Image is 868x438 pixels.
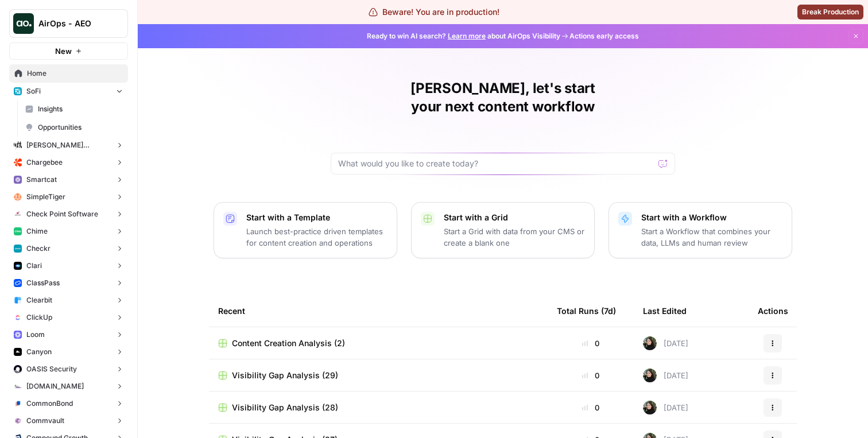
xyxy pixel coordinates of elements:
button: Loom [9,326,128,343]
img: wev6amecshr6l48lvue5fy0bkco1 [14,331,22,339]
img: eoqc67reg7z2luvnwhy7wyvdqmsw [643,336,657,350]
div: Recent [218,295,538,327]
button: New [9,42,128,60]
div: Actions [758,295,788,327]
button: Check Point Software [9,206,128,223]
span: New [55,45,72,57]
button: Chime [9,223,128,240]
img: hlg0wqi1id4i6sbxkcpd2tyblcaw [14,193,22,201]
button: Start with a WorkflowStart a Workflow that combines your data, LLMs and human review [609,202,792,258]
a: Home [9,64,128,83]
button: [PERSON_NAME] [PERSON_NAME] at Work [9,137,128,154]
span: Ready to win AI search? about AirOps Visibility [367,31,560,41]
div: 0 [557,338,625,349]
img: AirOps - AEO Logo [13,13,34,34]
button: [DOMAIN_NAME] [9,378,128,395]
span: Commvault [26,416,64,426]
button: SimpleTiger [9,188,128,206]
img: 0idox3onazaeuxox2jono9vm549w [14,348,22,356]
button: ClickUp [9,309,128,326]
button: Chargebee [9,154,128,171]
img: xf6b4g7v9n1cfco8wpzm78dqnb6e [14,417,22,425]
div: [DATE] [643,369,688,382]
span: SoFi [26,86,41,96]
span: Check Point Software [26,209,98,219]
div: 0 [557,402,625,413]
p: Start with a Workflow [641,212,782,223]
span: CommonBond [26,398,73,409]
div: [DATE] [643,401,688,414]
img: eoqc67reg7z2luvnwhy7wyvdqmsw [643,369,657,382]
span: AirOps - AEO [38,18,108,29]
button: Commvault [9,412,128,429]
span: Insights [38,104,123,114]
span: ClickUp [26,312,52,323]
button: Workspace: AirOps - AEO [9,9,128,38]
img: rkye1xl29jr3pw1t320t03wecljb [14,176,22,184]
span: Chime [26,226,48,237]
img: fr92439b8i8d8kixz6owgxh362ib [14,296,22,304]
input: What would you like to create today? [338,158,654,169]
div: Total Runs (7d) [557,295,616,327]
a: Visibility Gap Analysis (28) [218,402,538,413]
p: Start with a Template [246,212,387,223]
span: OASIS Security [26,364,77,374]
img: z4c86av58qw027qbtb91h24iuhub [14,279,22,287]
button: CommonBond [9,395,128,412]
img: glq0fklpdxbalhn7i6kvfbbvs11n [14,400,22,408]
p: Start a Grid with data from your CMS or create a blank one [444,226,585,249]
span: ClassPass [26,278,60,288]
img: red1k5sizbc2zfjdzds8kz0ky0wq [14,365,22,373]
span: Content Creation Analysis (2) [232,338,345,349]
span: Clari [26,261,42,271]
span: Checkr [26,243,51,254]
button: Clari [9,257,128,274]
span: [PERSON_NAME] [PERSON_NAME] at Work [26,140,111,150]
h1: [PERSON_NAME], let's start your next content workflow [331,79,675,116]
img: gddfodh0ack4ddcgj10xzwv4nyos [14,210,22,218]
a: Content Creation Analysis (2) [218,338,538,349]
button: Checkr [9,240,128,257]
img: eoqc67reg7z2luvnwhy7wyvdqmsw [643,401,657,414]
span: Home [27,68,123,79]
img: apu0vsiwfa15xu8z64806eursjsk [14,87,22,95]
button: OASIS Security [9,361,128,378]
span: Loom [26,330,45,340]
button: Smartcat [9,171,128,188]
a: Insights [20,100,128,118]
img: h6qlr8a97mop4asab8l5qtldq2wv [14,262,22,270]
a: Learn more [448,32,486,40]
span: SimpleTiger [26,192,65,202]
span: Visibility Gap Analysis (28) [232,402,338,413]
div: Last Edited [643,295,687,327]
img: nyvnio03nchgsu99hj5luicuvesv [14,313,22,321]
a: Opportunities [20,118,128,137]
span: Canyon [26,347,52,357]
span: Smartcat [26,175,57,185]
span: Opportunities [38,122,123,133]
span: Actions early access [569,31,639,41]
button: SoFi [9,83,128,100]
span: Chargebee [26,157,63,168]
div: [DATE] [643,336,688,350]
span: Clearbit [26,295,52,305]
button: Start with a GridStart a Grid with data from your CMS or create a blank one [411,202,595,258]
span: [DOMAIN_NAME] [26,381,84,392]
div: Beware! You are in production! [369,6,499,18]
img: k09s5utkby11dt6rxf2w9zgb46r0 [14,382,22,390]
img: jkhkcar56nid5uw4tq7euxnuco2o [14,158,22,166]
img: 78cr82s63dt93a7yj2fue7fuqlci [14,245,22,253]
button: ClassPass [9,274,128,292]
button: Start with a TemplateLaunch best-practice driven templates for content creation and operations [214,202,397,258]
div: 0 [557,370,625,381]
span: Break Production [802,7,859,17]
button: Clearbit [9,292,128,309]
p: Start with a Grid [444,212,585,223]
button: Break Production [797,5,863,20]
a: Visibility Gap Analysis (29) [218,370,538,381]
img: mhv33baw7plipcpp00rsngv1nu95 [14,227,22,235]
span: Visibility Gap Analysis (29) [232,370,338,381]
p: Launch best-practice driven templates for content creation and operations [246,226,387,249]
p: Start a Workflow that combines your data, LLMs and human review [641,226,782,249]
img: m87i3pytwzu9d7629hz0batfjj1p [14,141,22,149]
